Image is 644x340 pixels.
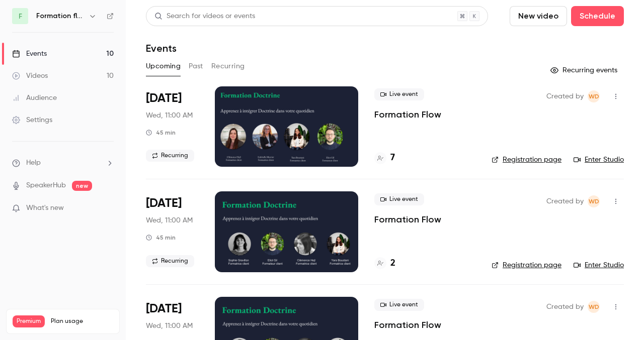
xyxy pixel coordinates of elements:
span: Live event [374,88,424,100]
span: Webinar Doctrine [588,90,600,102]
span: new [72,181,92,191]
h1: Events [146,42,177,54]
span: Live event [374,193,424,205]
button: Recurring events [546,62,624,78]
button: Upcoming [146,58,181,74]
span: Live event [374,299,424,311]
div: Audience [12,93,57,103]
h6: Formation flow [36,11,85,21]
span: Help [26,158,41,168]
span: WD [589,90,599,102]
div: 45 min [146,234,176,242]
div: Search for videos or events [154,11,255,22]
button: Past [189,58,203,74]
a: SpeakerHub [26,180,66,191]
button: Schedule [571,6,624,26]
div: Settings [12,115,52,125]
span: Recurring [146,150,194,162]
span: WD [589,195,599,207]
a: Enter Studio [574,260,624,270]
div: 45 min [146,129,176,137]
a: 2 [374,257,395,270]
a: Formation Flow [374,108,441,121]
span: Webinar Doctrine [588,195,600,207]
span: Wed, 11:00 AM [146,321,193,331]
span: Created by [546,301,584,313]
a: Registration page [492,155,561,165]
button: Recurring [211,58,245,74]
div: Events [12,49,47,59]
button: New video [510,6,567,26]
span: What's new [26,203,64,213]
span: Premium [13,315,45,327]
h4: 7 [390,151,395,165]
span: Created by [546,195,584,207]
span: [DATE] [146,195,182,211]
span: Wed, 11:00 AM [146,215,193,225]
span: Created by [546,90,584,102]
h4: 2 [390,257,395,270]
a: Registration page [492,260,561,270]
div: Oct 1 Wed, 11:00 AM (Europe/Paris) [146,191,199,272]
span: F [19,11,22,22]
a: Enter Studio [574,155,624,165]
li: help-dropdown-opener [12,158,114,168]
div: Videos [12,71,48,81]
span: [DATE] [146,301,182,317]
iframe: Noticeable Trigger [102,204,114,213]
span: Recurring [146,255,194,267]
a: Formation Flow [374,319,441,331]
span: WD [589,301,599,313]
span: Wed, 11:00 AM [146,110,193,121]
div: Sep 24 Wed, 11:00 AM (Europe/Paris) [146,86,199,167]
a: 7 [374,151,395,165]
span: Webinar Doctrine [588,301,600,313]
span: [DATE] [146,90,182,106]
span: Plan usage [51,317,113,325]
a: Formation Flow [374,213,441,225]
